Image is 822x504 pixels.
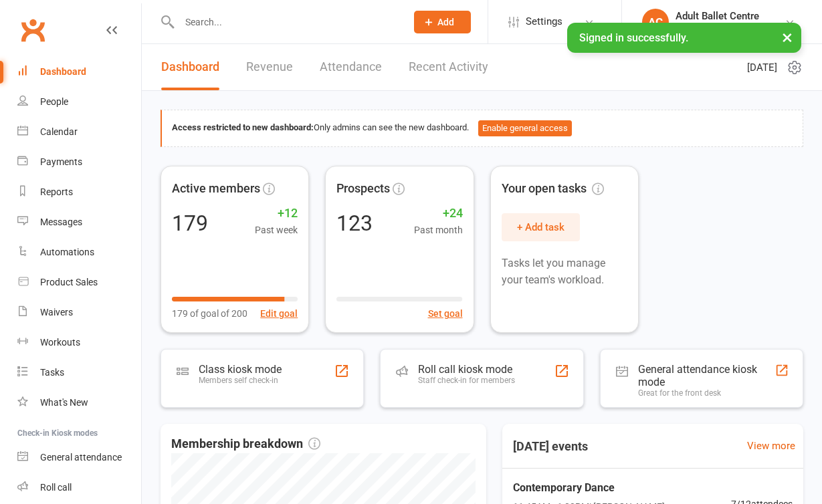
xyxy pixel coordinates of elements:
span: Past month [414,223,463,237]
div: People [40,96,68,107]
a: Clubworx [16,13,49,47]
span: 179 of goal of 200 [172,306,247,321]
a: Reports [17,177,141,207]
div: Messages [40,217,82,227]
div: 123 [336,213,373,234]
a: Waivers [17,297,141,328]
button: Set goal [428,306,463,321]
span: Active members [172,179,260,199]
a: Tasks [17,358,141,388]
span: Add [437,17,454,27]
div: Staff check-in for members [418,376,515,385]
div: Automations [40,247,94,257]
a: Calendar [17,117,141,147]
span: Contemporary Dance [513,479,731,497]
span: Your open tasks [502,179,604,199]
button: + Add task [502,213,580,241]
a: Revenue [246,44,293,90]
span: +24 [414,204,463,223]
a: Recent Activity [409,44,488,90]
div: What's New [40,397,88,408]
button: Add [414,11,471,33]
a: People [17,87,141,117]
strong: Access restricted to new dashboard: [172,122,314,132]
span: Membership breakdown [171,434,320,454]
div: Class kiosk mode [199,363,282,376]
button: Edit goal [260,306,298,321]
div: Dashboard [40,66,86,77]
a: Messages [17,207,141,237]
span: Prospects [336,179,390,199]
button: × [775,23,799,51]
span: Settings [526,7,562,37]
span: [DATE] [747,59,777,76]
a: Payments [17,147,141,177]
a: Workouts [17,328,141,358]
p: Tasks let you manage your team's workload. [502,255,627,289]
div: Adult Ballet Centre [676,22,759,34]
div: Great for the front desk [638,388,775,398]
span: Past week [255,223,298,237]
div: Adult Ballet Centre [676,10,759,22]
div: Calendar [40,126,78,137]
a: Roll call [17,473,141,503]
a: Dashboard [161,44,219,90]
a: Automations [17,237,141,267]
a: Product Sales [17,267,141,297]
div: Workouts [40,337,80,348]
a: Dashboard [17,57,141,87]
div: General attendance kiosk mode [638,363,775,388]
a: What's New [17,388,141,418]
div: General attendance [40,452,122,463]
div: AC [642,9,669,35]
span: Signed in successfully. [579,31,688,44]
div: Roll call [40,482,72,493]
div: Reports [40,186,73,197]
div: Product Sales [40,277,98,287]
div: Members self check-in [199,376,282,385]
div: Only admins can see the new dashboard. [172,120,793,136]
div: Waivers [40,307,73,318]
input: Search... [175,13,397,31]
div: Roll call kiosk mode [418,363,515,376]
a: Attendance [320,44,382,90]
div: 179 [172,213,208,234]
div: Payments [40,156,82,167]
span: +12 [255,204,298,223]
button: Enable general access [478,120,572,136]
div: Tasks [40,367,64,378]
h3: [DATE] events [502,434,599,459]
a: General attendance kiosk mode [17,443,141,473]
a: View more [747,438,795,454]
